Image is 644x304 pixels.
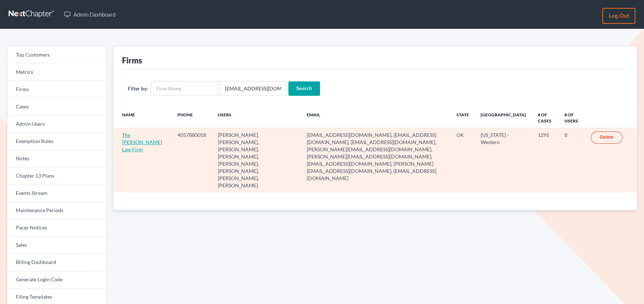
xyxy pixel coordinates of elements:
a: Cases [7,98,106,116]
th: # of Cases [532,107,558,128]
a: Metrics [7,64,106,81]
a: Admin Users [7,116,106,133]
th: [GEOGRAPHIC_DATA] [475,107,532,128]
input: Firm Name [151,81,218,95]
a: Notes [7,150,106,167]
a: Maintenance Periods [7,202,106,219]
th: State [451,107,475,128]
a: Sales [7,237,106,254]
a: Delete [591,131,622,144]
a: Exemption Rules [7,133,106,150]
th: Name [113,107,172,128]
input: Users [220,81,287,95]
th: Users [212,107,301,128]
a: Events Stream [7,185,106,202]
a: Billing Dashboard [7,254,106,271]
th: Email [301,107,451,128]
td: OK [451,128,475,192]
input: Search [288,81,320,96]
a: Log out [602,8,635,24]
a: Chapter 13 Plans [7,167,106,185]
th: # of Users [558,107,585,128]
td: [PERSON_NAME], [PERSON_NAME], [PERSON_NAME], [PERSON_NAME], [PERSON_NAME], [PERSON_NAME], [PERSON... [212,128,301,192]
td: 1295 [532,128,558,192]
a: The [PERSON_NAME] Law Firm [122,132,162,152]
a: Generate Login Code [7,271,106,289]
label: Filter by: [128,85,148,92]
td: 4057880058 [172,128,212,192]
a: Pacer Notices [7,219,106,237]
a: Firms [7,81,106,98]
a: Top Customers [7,46,106,64]
div: Firms [122,55,142,66]
td: [EMAIL_ADDRESS][DOMAIN_NAME], [EMAIL_ADDRESS][DOMAIN_NAME], [EMAIL_ADDRESS][DOMAIN_NAME], [PERSON... [301,128,451,192]
a: Admin Dashboard [60,8,119,21]
td: 8 [558,128,585,192]
td: [US_STATE] - Western [475,128,532,192]
th: Phone [172,107,212,128]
